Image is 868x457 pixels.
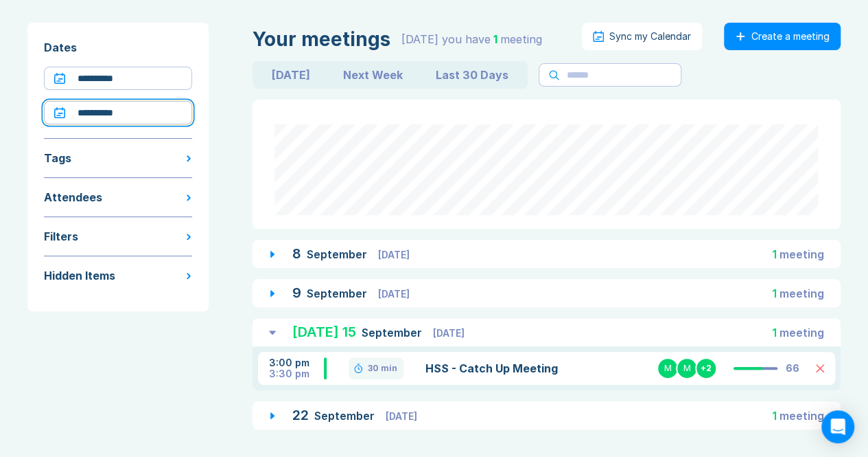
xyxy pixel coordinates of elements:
[386,410,417,422] span: [DATE]
[772,247,777,261] span: 1
[292,407,309,423] span: 22
[779,409,824,423] span: meeting
[362,326,425,339] span: September
[772,326,777,339] span: 1
[314,409,377,423] span: September
[779,247,824,261] span: meeting
[657,357,679,379] div: M
[816,364,824,372] button: Delete
[269,357,324,368] div: 3:00 pm
[433,327,465,339] span: [DATE]
[821,410,854,443] div: Open Intercom Messenger
[493,32,497,46] span: 1
[292,285,301,301] span: 9
[327,64,419,86] button: Next Week
[786,363,799,374] div: 66
[582,23,702,50] button: Sync my Calendar
[695,357,717,379] div: + 2
[307,287,370,300] span: September
[779,287,824,300] span: meeting
[751,31,830,42] div: Create a meeting
[269,368,324,379] div: 3:30 pm
[772,287,777,300] span: 1
[724,23,841,50] button: Create a meeting
[255,64,327,86] button: [DATE]
[609,31,691,42] div: Sync my Calendar
[307,247,370,261] span: September
[401,31,542,47] div: [DATE] you have meeting
[44,150,71,166] div: Tags
[378,249,410,260] span: [DATE]
[419,64,525,86] button: Last 30 Days
[292,324,356,340] span: [DATE] 15
[676,357,698,379] div: M
[44,189,102,205] div: Attendees
[44,267,115,284] div: Hidden Items
[368,363,397,374] div: 30 min
[779,326,824,339] span: meeting
[378,288,410,300] span: [DATE]
[292,245,301,262] span: 8
[44,39,192,56] div: Dates
[772,409,777,423] span: 1
[253,28,390,50] div: Your meetings
[425,360,611,377] a: HSS - Catch Up Meeting
[44,228,78,245] div: Filters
